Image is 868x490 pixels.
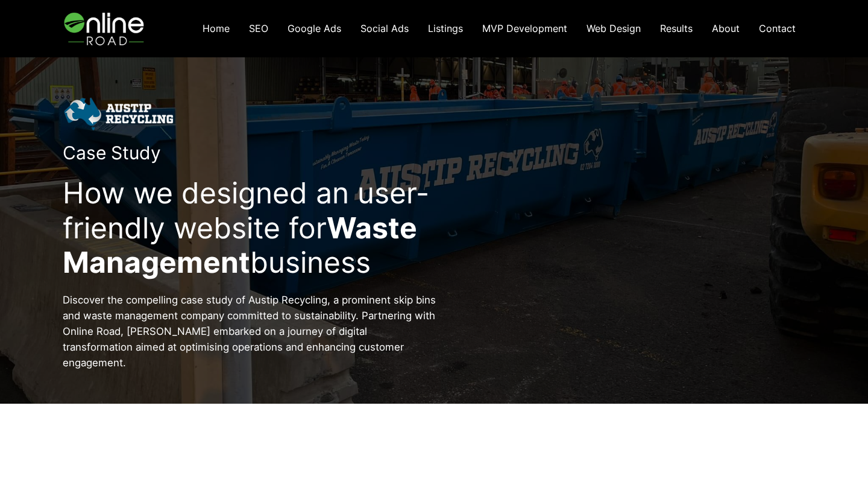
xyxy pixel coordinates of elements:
h2: How we designed an user-friendly website for business [63,176,508,280]
a: Social Ads [351,16,418,41]
p: Discover the compelling case study of Austip Recycling, a prominent skip bins and waste managemen... [63,292,436,371]
a: Results [650,16,702,41]
nav: Navigation [193,16,805,41]
a: Listings [418,16,473,41]
a: SEO [239,16,278,41]
a: About [702,16,749,41]
a: Home [193,16,239,41]
span: Web Design [587,22,641,34]
span: Google Ads [288,22,341,34]
span: Results [660,22,693,34]
h2: Case Study [63,142,508,164]
a: MVP Development [473,16,577,41]
span: Social Ads [360,22,409,34]
a: Google Ads [278,16,351,41]
span: Home [203,22,230,34]
strong: Waste Management [63,210,417,281]
span: Contact [759,22,796,34]
span: SEO [249,22,268,34]
span: About [712,22,740,34]
a: Contact [749,16,805,41]
span: Listings [428,22,463,34]
span: MVP Development [482,22,567,34]
a: Web Design [577,16,650,41]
